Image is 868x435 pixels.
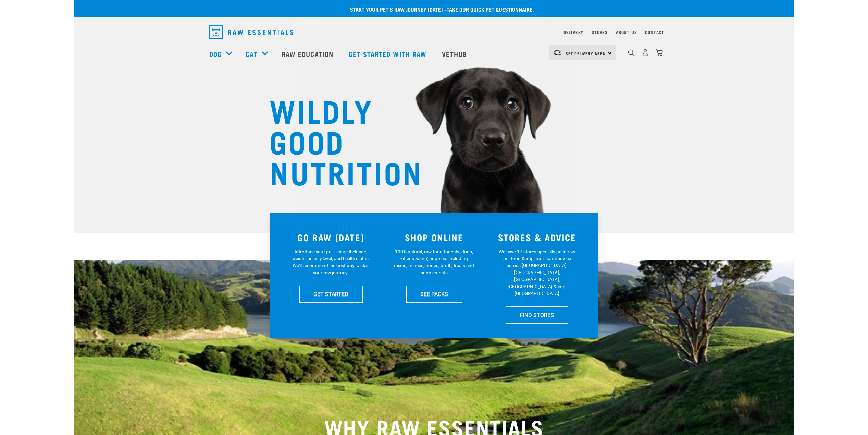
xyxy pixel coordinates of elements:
a: Stores [592,31,608,33]
img: user.png [642,49,649,56]
p: 100% natural, raw food for cats, dogs, kittens &amp; puppies. Including mixes, minces, bones, bro... [394,248,474,276]
a: Vethub [435,40,475,68]
nav: dropdown navigation [74,40,794,68]
a: Delivery [563,31,583,33]
img: Raw Essentials Logo [209,25,293,39]
a: FIND STORES [506,306,568,324]
a: take our quick pet questionnaire. [447,8,534,11]
a: GET STARTED [299,286,363,303]
h1: WILDLY GOOD NUTRITION [270,94,407,187]
a: Contact [645,31,664,33]
h3: SHOP ONLINE [387,232,482,243]
nav: dropdown navigation [204,23,664,42]
h3: STORES & ADVICE [489,232,584,243]
a: Dog [209,49,222,59]
img: home-icon-1@2x.png [628,49,634,56]
a: Get started with Raw [342,40,435,68]
img: home-icon@2x.png [656,49,663,56]
p: Start your pet’s raw journey [DATE] – [79,5,799,13]
a: SEE PACKS [406,286,462,303]
img: van-moving.png [553,50,562,56]
h3: GO RAW [DATE] [284,232,379,243]
a: Cat [246,49,257,59]
a: Raw Education [275,40,342,68]
p: Introduce your pet—share their age, weight, activity level, and health status. We'll recommend th... [291,248,371,276]
span: Set Delivery Area [566,52,605,55]
a: About Us [616,31,637,33]
p: We have 17 stores specialising in raw pet food &amp; nutritional advice across [GEOGRAPHIC_DATA],... [497,248,577,297]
